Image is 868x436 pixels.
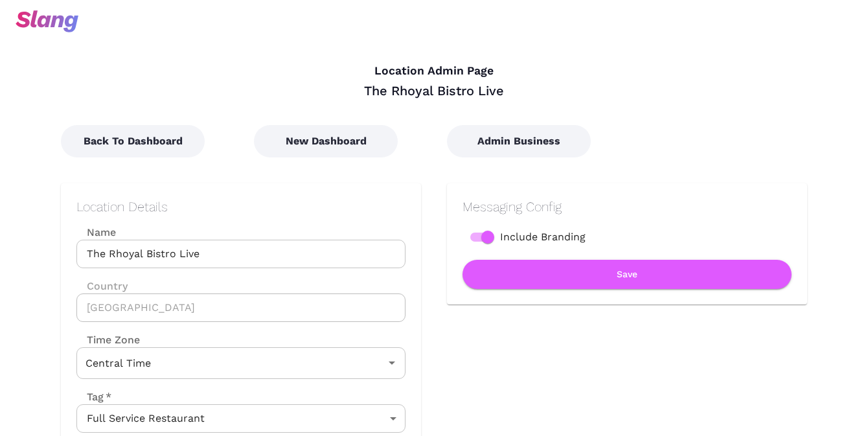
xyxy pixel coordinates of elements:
[61,135,205,147] a: Back To Dashboard
[76,404,405,433] div: Full Service Restaurant
[463,260,792,289] button: Save
[76,199,405,214] h2: Location Details
[383,354,401,372] button: Open
[500,229,586,245] span: Include Branding
[447,135,591,147] a: Admin Business
[254,135,398,147] a: New Dashboard
[76,225,405,240] label: Name
[447,125,591,157] button: Admin Business
[76,279,405,293] label: Country
[463,199,792,214] h2: Messaging Config
[254,125,398,157] button: New Dashboard
[16,10,78,32] img: svg+xml;base64,PHN2ZyB3aWR0aD0iOTciIGhlaWdodD0iMzQiIHZpZXdCb3g9IjAgMCA5NyAzNCIgZmlsbD0ibm9uZSIgeG...
[61,125,205,157] button: Back To Dashboard
[76,389,111,404] label: Tag
[61,82,807,99] div: The Rhoyal Bistro Live
[61,64,807,78] h4: Location Admin Page
[76,332,405,347] label: Time Zone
